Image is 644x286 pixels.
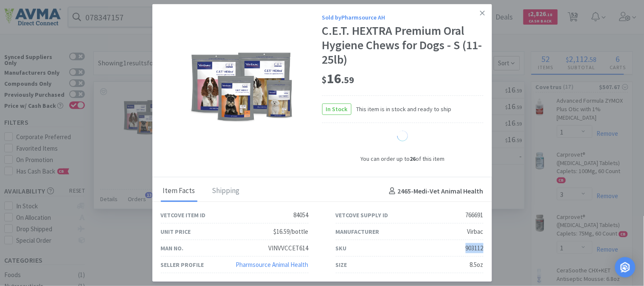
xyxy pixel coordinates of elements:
div: Seller Profile [161,260,204,269]
div: Item Facts [161,181,197,202]
span: In Stock [323,104,351,115]
div: Open Intercom Messenger [615,257,636,278]
img: 8279df58b340491f814bad978467c216.jpg [186,33,297,143]
div: Unit Price [161,227,191,236]
div: VINVVCCET614 [269,243,309,253]
div: 84054 [294,210,309,220]
div: $16.59/bottle [274,227,309,237]
div: Manufacturer [336,227,380,236]
h4: 2465 - Medi-Vet Animal Health [386,186,484,197]
span: . 59 [342,74,354,86]
a: Pharmsource Animal Health [236,261,309,269]
div: Vetcove Supply ID [336,210,388,220]
div: Shipping [210,181,242,202]
div: You can order up to of this item [322,154,484,163]
div: 766691 [466,210,484,220]
span: 16 [322,70,354,87]
div: SKU [336,244,347,253]
div: Vetcove Item ID [161,210,206,220]
strong: 26 [410,155,416,163]
span: $ [322,74,327,86]
div: Virbac [467,227,484,237]
div: C.E.T. HEXTRA Premium Oral Hygiene Chews for Dogs - S (11-25lb) [322,24,484,67]
div: Size [336,260,347,269]
span: This item is in stock and ready to ship [352,104,452,114]
div: Man No. [161,244,184,253]
div: 8.5oz [470,260,484,270]
div: 903112 [466,243,484,253]
div: Sold by Pharmsource AH [322,13,484,22]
